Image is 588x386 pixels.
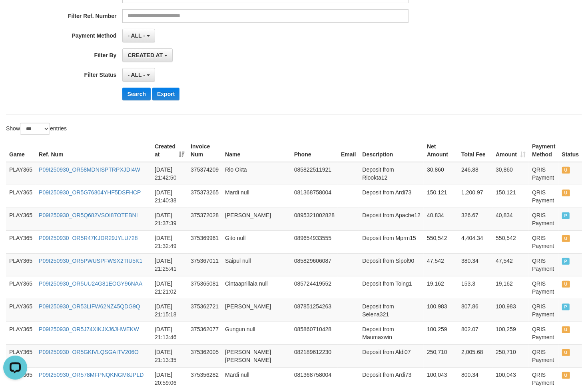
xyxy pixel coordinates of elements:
[359,162,424,185] td: Deposit from Riookta12
[529,299,558,322] td: QRIS Payment
[128,52,163,58] span: CREATED AT
[187,162,222,185] td: 375374209
[424,139,458,162] th: Net Amount
[458,344,492,367] td: 2,005.68
[424,299,458,322] td: 100,983
[458,322,492,344] td: 802.07
[424,344,458,367] td: 250,710
[424,322,458,344] td: 100,259
[6,208,36,230] td: PLAY365
[458,276,492,299] td: 153.3
[359,208,424,230] td: Deposit from Apache12
[6,230,36,253] td: PLAY365
[559,139,582,162] th: Status
[424,276,458,299] td: 19,162
[562,281,570,288] span: UNPAID
[128,72,145,78] span: - ALL -
[39,189,141,196] a: P09I250930_OR5G76804YHF5DSFHCP
[424,185,458,208] td: 150,121
[492,299,529,322] td: 100,983
[39,303,140,310] a: P09I250930_OR53LIFW62NZ45QDG9Q
[187,253,222,276] td: 375367011
[492,344,529,367] td: 250,710
[6,139,36,162] th: Game
[424,253,458,276] td: 47,542
[6,162,36,185] td: PLAY365
[6,322,36,344] td: PLAY365
[222,185,291,208] td: Mardi null
[492,253,529,276] td: 47,542
[291,139,338,162] th: Phone
[529,139,558,162] th: Payment Method
[562,372,570,379] span: UNPAID
[458,299,492,322] td: 807.86
[291,208,338,230] td: 0895321002828
[291,344,338,367] td: 082189612230
[151,322,187,344] td: [DATE] 21:13:46
[151,344,187,367] td: [DATE] 21:13:35
[562,212,570,219] span: PAID
[36,139,151,162] th: Ref. Num
[128,32,145,39] span: - ALL -
[187,208,222,230] td: 375372028
[529,208,558,230] td: QRIS Payment
[458,253,492,276] td: 380.34
[122,48,173,62] button: CREATED AT
[20,123,50,135] select: Showentries
[359,276,424,299] td: Deposit from Toing1
[187,322,222,344] td: 375362077
[291,230,338,253] td: 089654933555
[359,344,424,367] td: Deposit from Aldi07
[222,322,291,344] td: Gungun null
[359,299,424,322] td: Deposit from Selena321
[6,123,67,135] label: Show entries
[39,326,139,332] a: P09I250930_OR5J74XIKJXJ6JHWEKW
[291,322,338,344] td: 085860710428
[39,258,142,264] a: P09I250930_OR5PWUSPFWSX2TIU5K1
[291,299,338,322] td: 087851254263
[529,344,558,367] td: QRIS Payment
[359,139,424,162] th: Description
[222,276,291,299] td: Cintaaprillaia null
[359,230,424,253] td: Deposit from Mprm15
[562,326,570,333] span: UNPAID
[122,68,155,82] button: - ALL -
[458,139,492,162] th: Total Fee
[3,3,27,27] button: Open LiveChat chat widget
[562,235,570,242] span: UNPAID
[338,139,359,162] th: Email
[492,230,529,253] td: 550,542
[222,208,291,230] td: [PERSON_NAME]
[39,372,144,378] a: P09I250930_OR578MFPNQKNGM8JPLD
[458,185,492,208] td: 1,200.97
[529,253,558,276] td: QRIS Payment
[458,208,492,230] td: 326.67
[359,253,424,276] td: Deposit from Sipol90
[187,276,222,299] td: 375365081
[6,185,36,208] td: PLAY365
[39,235,138,241] a: P09I250930_OR5R47KJDR29JYLU728
[151,230,187,253] td: [DATE] 21:32:49
[151,139,187,162] th: Created at: activate to sort column ascending
[222,230,291,253] td: Gito null
[529,322,558,344] td: QRIS Payment
[492,276,529,299] td: 19,162
[152,88,179,100] button: Export
[6,253,36,276] td: PLAY365
[424,230,458,253] td: 550,542
[187,185,222,208] td: 375373265
[151,208,187,230] td: [DATE] 21:37:39
[562,349,570,356] span: UNPAID
[359,185,424,208] td: Deposit from Ardi73
[187,230,222,253] td: 375369961
[492,185,529,208] td: 150,121
[492,162,529,185] td: 30,860
[458,230,492,253] td: 4,404.34
[151,299,187,322] td: [DATE] 21:15:18
[424,208,458,230] td: 40,834
[122,88,151,100] button: Search
[39,212,138,218] a: P09I250930_OR5Q682VSOI87OTEBNI
[529,185,558,208] td: QRIS Payment
[222,344,291,367] td: [PERSON_NAME] [PERSON_NAME]
[222,253,291,276] td: Saipul null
